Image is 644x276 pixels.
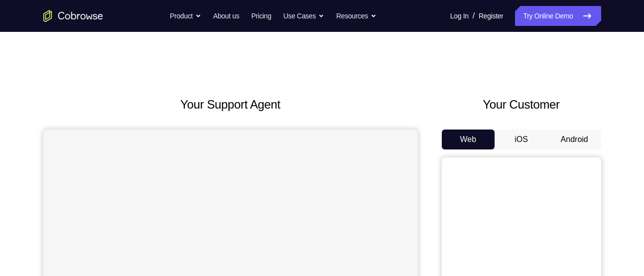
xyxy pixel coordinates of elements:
span: / [473,10,475,22]
button: Web [442,130,495,149]
a: Try Online Demo [515,6,601,26]
button: Use Cases [283,6,324,26]
button: iOS [495,130,548,149]
a: Log In [450,6,469,26]
button: Product [170,6,201,26]
a: Pricing [251,6,271,26]
a: About us [213,6,239,26]
h2: Your Support Agent [43,96,418,114]
a: Go to the home page [43,10,103,22]
button: Android [548,130,601,149]
h2: Your Customer [442,96,601,114]
button: Resources [336,6,377,26]
a: Register [479,6,503,26]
